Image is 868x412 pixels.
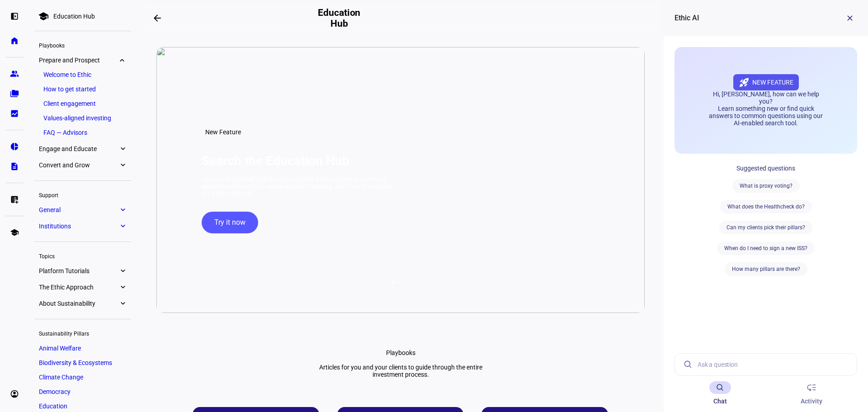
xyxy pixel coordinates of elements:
[316,7,362,29] h2: Education Hub
[10,142,19,151] eth-mat-symbol: pie_chart
[5,32,24,50] a: home
[118,56,127,65] eth-mat-symbol: expand_more
[118,205,127,214] eth-mat-symbol: expand_more
[10,389,19,398] eth-mat-symbol: account_circle
[118,266,127,275] eth-mat-symbol: expand_more
[10,36,19,45] eth-mat-symbol: home
[34,342,131,355] a: Animal Welfare
[39,388,71,395] span: Democracy
[310,364,491,378] div: Articles for you and your clients to guide through the entire investment process.
[118,144,127,153] eth-mat-symbol: expand_more
[214,212,245,233] span: Try it now
[53,13,95,20] div: Education Hub
[806,382,817,393] span: low_priority
[10,12,19,21] eth-mat-symbol: left_panel_open
[34,249,131,262] div: Topics
[5,65,24,83] a: group
[675,165,857,172] div: Suggested questions
[34,38,131,51] div: Playbooks
[675,375,766,412] md-primary-tab: Chat
[202,212,258,233] button: Try it now
[5,137,24,156] a: pie_chart
[205,128,241,136] span: New Feature
[39,300,118,307] span: About Sustainability
[39,267,118,275] span: Platform Tutorials
[34,220,131,232] a: Institutionsexpand_more
[10,69,19,78] eth-mat-symbol: group
[39,83,127,95] a: How to get started
[118,283,127,292] eth-mat-symbol: expand_more
[732,179,800,193] div: What is proxy voting?
[10,162,19,171] eth-mat-symbol: description
[386,349,415,356] div: Playbooks
[752,79,793,86] span: New Feature
[34,204,131,216] a: Generalexpand_more
[38,11,49,22] mat-icon: school
[720,200,812,213] div: What does the Healthcheck do?
[34,356,131,369] a: Biodiversity & Ecosystems
[118,161,127,170] eth-mat-symbol: expand_more
[706,90,826,105] div: Hi, [PERSON_NAME], how can we help you?
[39,161,118,169] span: Convert and Grow
[39,126,127,139] a: FAQ — Advisors
[39,112,127,124] a: Values-aligned investing
[34,385,131,398] a: Democracy
[719,221,812,234] div: Can my clients pick their pillars?
[34,188,131,201] div: Support
[39,97,127,110] a: Client engagement
[10,228,19,237] eth-mat-symbol: school
[34,327,131,339] div: Sustainability Pillars
[706,105,826,127] div: Learn something new or find quick answers to common questions using our AI-enabled search tool.
[5,157,24,175] a: description
[39,145,118,152] span: Engage and Educate
[717,242,815,255] div: When do I need to sign a new ISS?
[10,109,19,118] eth-mat-symbol: bid_landscape
[10,89,19,98] eth-mat-symbol: folder_copy
[10,195,19,204] eth-mat-symbol: list_alt_add
[5,104,24,123] a: bid_landscape
[118,222,127,231] eth-mat-symbol: expand_more
[675,13,699,24] div: Ethic AI
[39,57,118,64] span: Prepare and Prospect
[152,13,163,24] mat-icon: arrow_backwards
[39,403,67,410] span: Education
[34,371,131,384] a: Climate Change
[725,262,807,276] div: How many pillars are there?
[739,77,750,88] mat-icon: rocket_launch
[39,345,81,352] span: Animal Welfare
[39,206,118,213] span: General
[5,85,24,103] a: folder_copy
[39,223,118,230] span: Institutions
[202,153,349,168] h1: Search the Education Hub
[39,359,112,366] span: Biodiversity & Ecosystems
[118,299,127,308] eth-mat-symbol: expand_more
[698,354,849,375] input: Ask a question
[39,284,118,291] span: The Ethic Approach
[39,374,83,381] span: Climate Change
[39,68,127,81] a: Welcome to Ethic
[766,375,857,412] md-primary-tab: Activity
[202,175,396,197] div: Use our AI-enabled search tool to quickly find answers to common questions about Ethic, values-al...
